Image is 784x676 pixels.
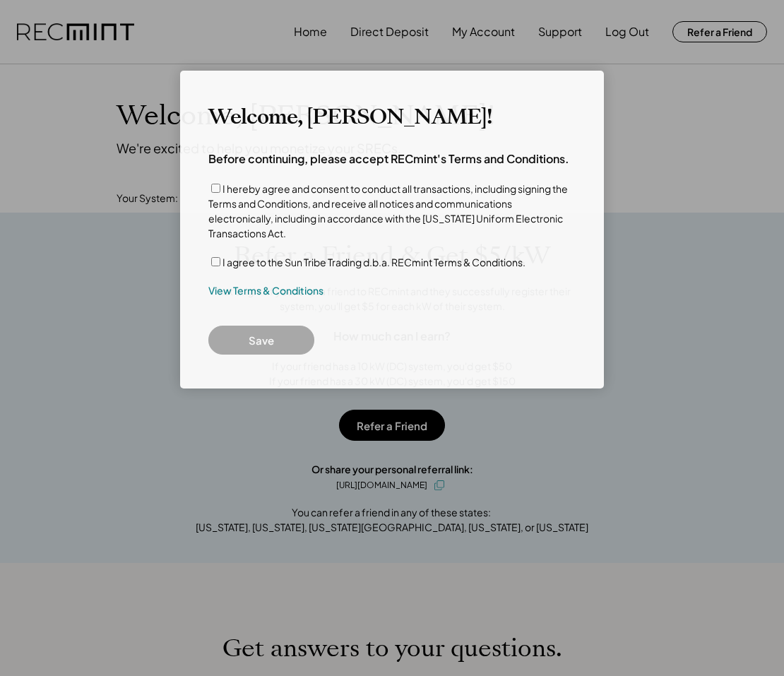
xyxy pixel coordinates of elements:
label: I hereby agree and consent to conduct all transactions, including signing the Terms and Condition... [208,182,568,239]
label: I agree to the Sun Tribe Trading d.b.a. RECmint Terms & Conditions. [222,256,525,268]
h4: Before continuing, please accept RECmint's Terms and Conditions. [208,151,569,167]
button: Save [208,326,314,355]
h3: Welcome, [PERSON_NAME]! [208,105,492,130]
a: View Terms & Conditions [208,284,323,298]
